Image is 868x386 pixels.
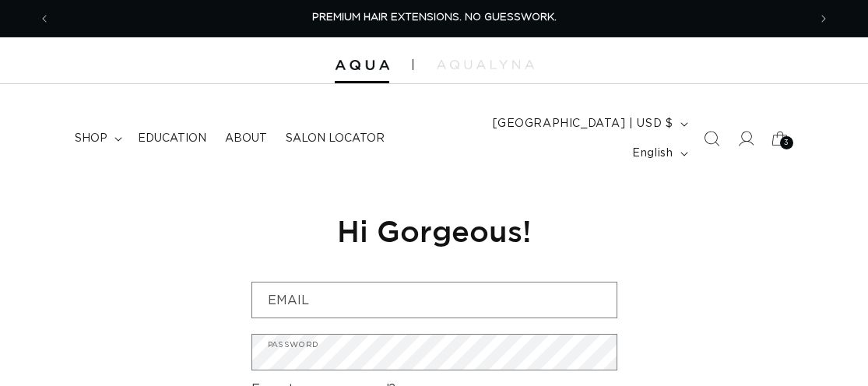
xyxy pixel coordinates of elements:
[784,136,789,149] span: 3
[138,132,206,146] span: Education
[483,109,694,139] button: [GEOGRAPHIC_DATA] | USD $
[225,132,267,146] span: About
[807,4,841,33] button: Next announcement
[216,122,276,155] a: About
[27,4,61,33] button: Previous announcement
[65,122,128,155] summary: shop
[623,139,694,168] button: English
[251,212,617,250] h1: Hi Gorgeous!
[286,132,385,146] span: Salon Locator
[437,60,534,69] img: aqualyna.com
[276,122,394,155] a: Salon Locator
[252,282,617,318] input: Email
[335,60,389,71] img: Aqua Hair Extensions
[694,121,729,156] summary: Search
[128,122,216,155] a: Education
[75,132,107,146] span: shop
[632,146,673,162] span: English
[312,12,557,23] span: PREMIUM HAIR EXTENSIONS. NO GUESSWORK.
[493,116,673,132] span: [GEOGRAPHIC_DATA] | USD $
